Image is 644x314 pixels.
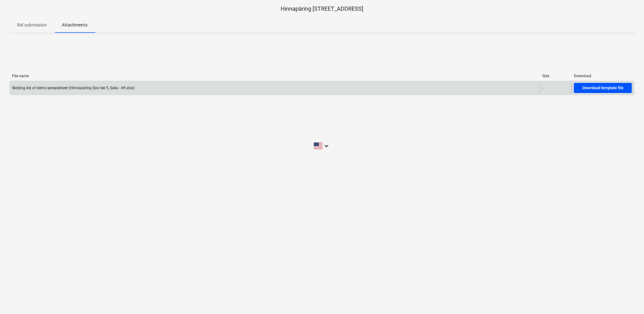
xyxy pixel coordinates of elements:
div: Download [574,74,632,78]
i: keyboard_arrow_down [323,142,330,150]
div: Bidding list of items spreadsheet (Hinnapäring Soo tee 5, Saku - lift.xlsx) [12,86,134,90]
p: Bid submission [17,22,47,28]
p: Attachments [62,22,87,28]
p: Hinnapäring [STREET_ADDRESS] [9,5,635,13]
div: File name [12,74,537,78]
div: Size [542,74,569,78]
div: Download template file [582,84,623,92]
button: Download template file [574,83,632,93]
div: - [542,86,543,90]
